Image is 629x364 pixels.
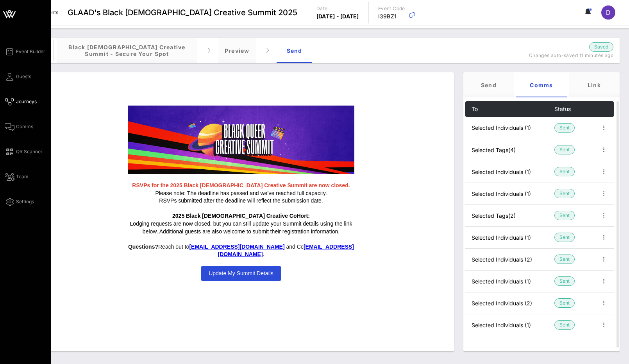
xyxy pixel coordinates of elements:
p: Please note: The deadline has passed and we’ve reached full capacity. [128,182,354,197]
span: D [606,9,611,16]
span: Sent [559,145,570,154]
div: Reach out to and Cc . [128,243,354,258]
div: Black [DEMOGRAPHIC_DATA] Creative Summit - Secure your Spot [57,38,197,63]
a: Team [5,172,29,181]
a: Comms [5,122,33,131]
a: Journeys [5,97,37,106]
strong: 2025 Black [DEMOGRAPHIC_DATA] Creative CoHort [172,213,308,219]
strong: Questions? [128,244,158,250]
p: RSVPs submitted after the deadline will reflect the submission date. [128,197,354,205]
strong: : [308,213,310,219]
span: Sent [559,167,570,176]
th: To [465,101,554,117]
span: Status [554,106,571,112]
a: QR Scanner [5,147,43,156]
th: Status [554,101,594,117]
div: Send [277,38,312,63]
td: Selected Individuals (2) [465,292,554,314]
a: [EMAIL_ADDRESS][DOMAIN_NAME] [189,244,284,250]
p: Event Code [378,5,405,13]
a: Event Builder [5,47,45,56]
td: Selected Tags (4) [465,139,554,161]
span: Sent [559,277,570,285]
span: Sent [559,321,570,329]
div: Send [463,72,514,97]
span: Sent [559,189,570,198]
div: Preview [218,38,256,63]
span: QR Scanner [16,148,43,155]
td: Selected Individuals (1) [465,161,554,183]
span: Update My Summit Details [209,270,273,276]
td: Selected Individuals (1) [465,226,554,248]
div: Comms [516,72,567,97]
span: Sent [559,233,570,242]
td: Selected Individuals (1) [465,314,554,336]
td: Selected Individuals (2) [465,248,554,270]
span: Event Builder [16,48,45,55]
p: Changes auto-saved 11 minutes ago [516,52,613,59]
span: Guests [16,73,31,80]
a: Update My Summit Details [201,266,281,281]
td: Selected Individuals (1) [465,270,554,292]
span: Journeys [16,98,37,105]
span: GLAAD's Black [DEMOGRAPHIC_DATA] Creative Summit 2025 [68,7,297,18]
span: Comms [16,123,33,130]
td: Selected Tags (2) [465,204,554,226]
span: To [472,106,478,112]
td: Selected Individuals (1) [465,117,554,139]
p: Lodging requests are now closed, but you can still update your Summit details using the link belo... [128,220,354,235]
span: Sent [559,299,570,307]
p: I39BZ1 [378,13,405,20]
span: Team [16,173,29,180]
span: Sent [559,255,570,264]
div: D [601,5,615,20]
p: [DATE] - [DATE] [316,13,359,20]
span: Settings [16,198,34,205]
span: Sent [559,211,570,220]
strong: RSVPs for the 2025 Black [DEMOGRAPHIC_DATA] Creative Summit are now closed. [132,182,350,188]
a: Guests [5,72,31,81]
p: Date [316,5,359,13]
span: Saved [594,43,608,51]
a: Settings [5,197,34,206]
span: Sent [559,124,570,132]
div: Link [569,72,620,97]
td: Selected Individuals (1) [465,183,554,204]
